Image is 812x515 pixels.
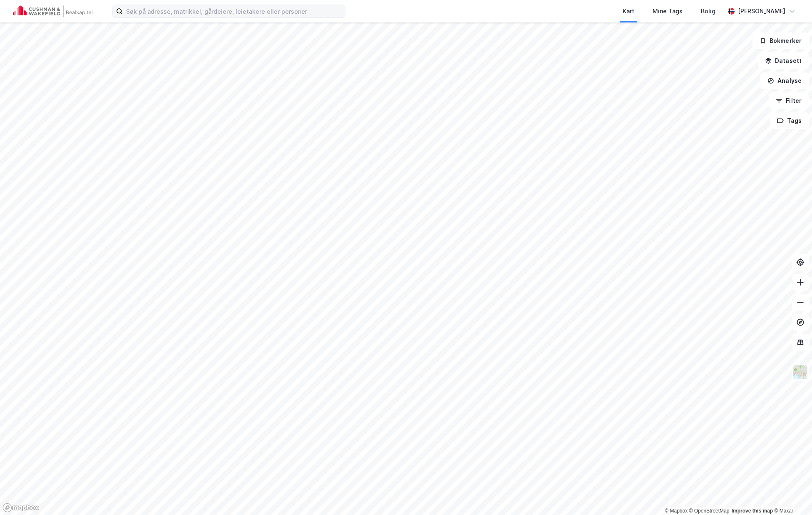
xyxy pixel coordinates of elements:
img: Z [792,364,808,380]
div: [PERSON_NAME] [738,6,785,16]
div: Mine Tags [653,6,683,16]
img: cushman-wakefield-realkapital-logo.202ea83816669bd177139c58696a8fa1.svg [13,5,92,17]
a: OpenStreetMap [689,508,730,514]
button: Filter [769,92,809,109]
button: Bokmerker [752,32,809,49]
div: Bolig [701,6,715,16]
a: Mapbox homepage [2,503,39,513]
button: Analyse [760,72,809,89]
a: Mapbox [665,508,688,514]
button: Tags [770,112,809,129]
button: Datasett [758,52,809,69]
input: Søk på adresse, matrikkel, gårdeiere, leietakere eller personer [123,5,345,17]
a: Improve this map [732,508,773,514]
div: Kart [623,6,634,16]
iframe: Chat Widget [770,475,812,515]
div: Kontrollprogram for chat [770,475,812,515]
